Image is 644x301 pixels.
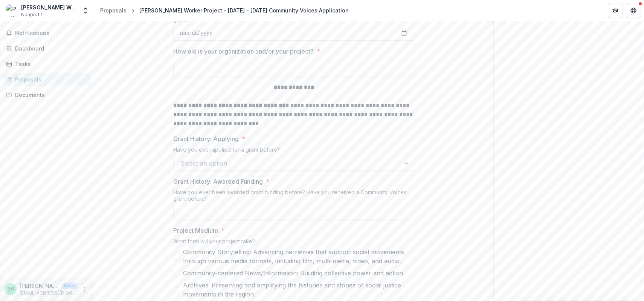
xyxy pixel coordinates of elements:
[183,247,414,266] span: Community Storytelling: Advancing narratives that support social movements through various media ...
[62,283,77,289] p: User
[3,73,91,86] a: Proposals
[97,5,130,16] a: Proposals
[21,11,42,18] span: Nonprofit
[173,189,414,205] div: Have you ever been awarded grant funding before? Have you received a Community Voices grant before?
[15,45,85,52] div: Dashboard
[15,91,85,99] div: Documents
[139,6,349,14] div: [PERSON_NAME] Worker Project - [DATE] - [DATE] Community Voices Application
[173,47,314,56] p: How old is your organization and/or your project?
[80,285,89,294] button: More
[20,282,59,290] p: [PERSON_NAME]
[173,226,218,235] p: Project Medium
[173,146,414,156] div: Have you ever applied for a grant before?
[80,3,91,18] button: Open entity switcher
[21,3,77,11] div: [PERSON_NAME] Worker Project
[3,27,91,39] button: Notifications
[183,281,414,299] span: Archives: Preserving and amplifying the histories and stories of social justice movements in the ...
[183,269,404,278] span: Community-centered News/Information: Building collective power and action.
[6,5,18,17] img: Philly Black Worker Project
[15,75,85,83] div: Proposals
[97,5,352,16] nav: breadcrumb
[173,238,414,247] div: What form will your project take?
[626,3,641,18] button: Get Help
[20,290,77,296] p: [EMAIL_ADDRESS][DOMAIN_NAME]
[173,134,239,143] p: Grant History: Applying
[100,6,127,14] div: Proposals
[3,42,91,55] a: Dashboard
[173,177,263,186] p: Grant History: Awarded Funding
[3,58,91,70] a: Tasks
[3,89,91,101] a: Documents
[8,287,14,292] div: Brittany Alston
[608,3,623,18] button: Partners
[15,30,88,37] span: Notifications
[15,60,85,68] div: Tasks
